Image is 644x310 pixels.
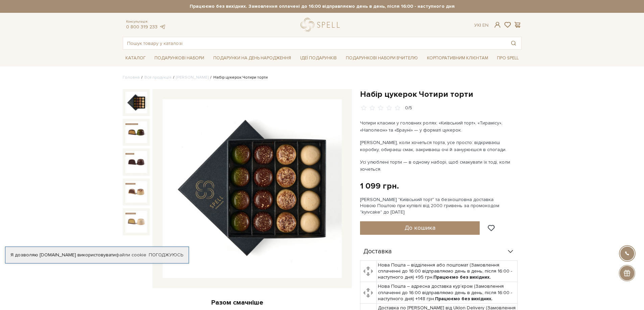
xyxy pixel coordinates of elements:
[209,75,268,81] li: Набір цукерок Чотири торти
[211,53,294,63] a: Подарунки на День народження
[480,22,481,28] span: |
[377,282,518,304] td: Нова Пошта – адресна доставка кур'єром (Замовлення сплаченні до 16:00 відправляємо день в день, п...
[301,18,343,32] a: logo
[163,99,342,278] img: Набір цукерок Чотири торти
[126,20,166,24] span: Консультація:
[405,105,412,111] div: 0/5
[360,181,399,191] div: 1 099 грн.
[125,92,147,113] img: Набір цукерок Чотири торти
[123,37,506,49] input: Пошук товару у каталозі
[125,181,147,203] img: Набір цукерок Чотири торти
[116,252,146,258] a: файли cookie
[424,53,491,63] a: Корпоративним клієнтам
[405,224,435,231] span: До кошика
[125,121,147,143] img: Набір цукерок Чотири торти
[126,24,158,30] a: 0 800 319 233
[360,159,519,173] p: Усі улюблені торти — в одному наборі, щоб смакувати їх тоді, коли хочеться.
[159,24,166,30] a: telegram
[360,197,522,215] div: [PERSON_NAME] "Київський торт" та безкоштовна доставка Новою Поштою при купівлі від 2000 гривень ...
[506,37,521,49] button: Пошук товару у каталозі
[152,53,207,63] a: Подарункові набори
[125,211,147,232] img: Набір цукерок Чотири торти
[360,89,522,100] h1: Набір цукерок Чотири торти
[149,252,183,258] a: Погоджуюсь
[123,3,522,9] strong: Працюємо без вихідних. Замовлення оплачені до 16:00 відправляємо день в день, після 16:00 - насту...
[144,75,171,80] a: Вся продукція
[433,274,491,280] b: Працюємо без вихідних.
[360,119,519,134] p: Чотири класики у головних ролях: «Київський торт», «Тирамісу», «Наполеон» та «Брауні» — у форматі...
[474,22,488,28] div: Ук
[377,260,518,282] td: Нова Пошта – відділення або поштомат (Замовлення сплаченні до 16:00 відправляємо день в день, піс...
[176,75,209,80] a: [PERSON_NAME]
[123,298,352,307] div: Разом смачніше
[123,75,140,80] a: Головна
[482,22,488,28] a: En
[435,296,493,302] b: Працюємо без вихідних.
[125,151,147,173] img: Набір цукерок Чотири торти
[343,52,421,64] a: Подарункові набори Вчителю
[363,249,392,255] span: Доставка
[297,53,339,63] a: Ідеї подарунків
[5,252,189,258] div: Я дозволяю [DOMAIN_NAME] використовувати
[360,139,519,153] p: [PERSON_NAME], коли хочеться торта, усе просто: відкриваєш коробку, обираєш смак, закриваєш очі й...
[494,53,521,63] a: Про Spell
[123,53,148,63] a: Каталог
[360,221,480,235] button: До кошика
